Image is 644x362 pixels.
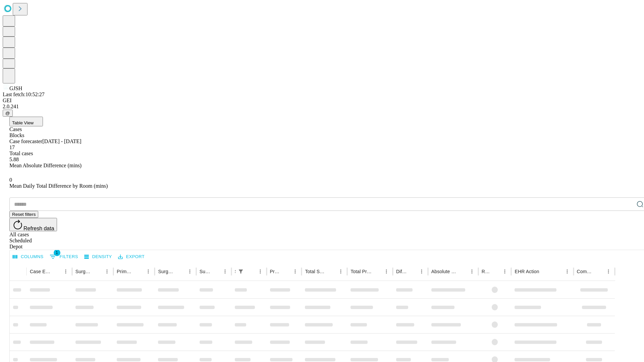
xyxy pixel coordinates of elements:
span: Mean Daily Total Difference by Room (mins) [9,183,108,189]
button: Menu [467,267,477,276]
button: Sort [458,267,467,276]
button: Sort [211,267,220,276]
button: Density [83,252,114,262]
span: @ [5,111,10,116]
button: Menu [144,267,153,276]
button: Sort [52,267,61,276]
div: Surgery Name [158,269,175,274]
div: EHR Action [515,269,539,274]
span: Mean Absolute Difference (mins) [9,163,82,168]
button: Refresh data [9,218,57,231]
button: @ [3,110,13,117]
button: Sort [281,267,290,276]
button: Menu [336,267,345,276]
div: Absolute Difference [431,269,457,274]
button: Sort [134,267,144,276]
div: 1 active filter [236,267,246,276]
div: Resolved in EHR [482,269,490,274]
span: 0 [9,177,12,183]
button: Sort [246,267,256,276]
span: GJSH [9,85,22,91]
button: Sort [491,267,500,276]
button: Show filters [48,251,80,262]
button: Export [116,252,146,262]
button: Sort [176,267,185,276]
div: Difference [396,269,407,274]
button: Sort [327,267,336,276]
button: Select columns [11,252,45,262]
button: Sort [93,267,102,276]
div: Comments [577,269,594,274]
div: Predicted In Room Duration [270,269,281,274]
div: Total Scheduled Duration [305,269,326,274]
span: Reset filters [12,212,36,217]
button: Menu [500,267,509,276]
span: Refresh data [23,226,54,231]
span: 5.88 [9,157,19,162]
button: Sort [594,267,604,276]
span: Case forecaster [9,138,42,144]
button: Sort [408,267,417,276]
button: Menu [256,267,265,276]
button: Sort [372,267,382,276]
button: Show filters [236,267,246,276]
span: 17 [9,144,15,150]
button: Menu [604,267,613,276]
div: Primary Service [117,269,133,274]
button: Menu [382,267,391,276]
button: Menu [185,267,195,276]
button: Menu [290,267,300,276]
button: Reset filters [9,211,38,218]
span: [DATE] - [DATE] [42,138,81,144]
span: 1 [54,249,60,256]
button: Menu [220,267,230,276]
div: Surgeon Name [75,269,92,274]
span: Total cases [9,150,33,156]
button: Menu [61,267,70,276]
div: GEI [3,98,641,104]
div: Scheduled In Room Duration [235,269,235,274]
div: Surgery Date [200,269,210,274]
span: Last fetch: 10:52:27 [3,92,45,97]
button: Menu [417,267,426,276]
div: Total Predicted Duration [351,269,372,274]
button: Menu [562,267,572,276]
div: Case Epic Id [30,269,51,274]
button: Menu [102,267,112,276]
div: 2.0.241 [3,104,641,110]
button: Sort [540,267,549,276]
button: Table View [9,117,43,126]
span: Table View [12,120,34,125]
